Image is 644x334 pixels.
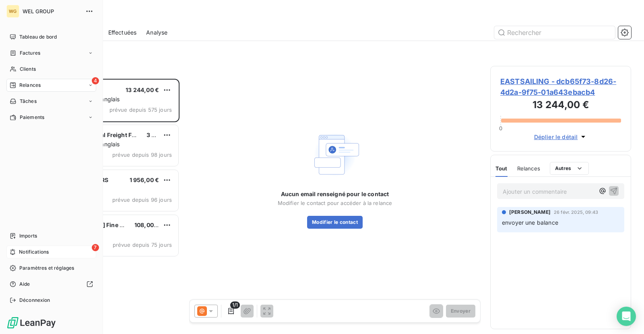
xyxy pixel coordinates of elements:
button: Déplier le détail [532,132,590,141]
a: Aide [6,278,96,291]
span: Analyse [146,29,167,37]
span: Tableau de bord [19,33,57,41]
span: 3 277,00 € [147,131,176,138]
span: Notifications [19,248,49,256]
img: Logo LeanPay [6,316,56,329]
span: Déconnexion [19,297,50,304]
span: 1/1 [230,301,240,309]
div: grid [39,79,180,334]
span: 7 [92,244,99,251]
span: Aide [19,281,30,288]
span: 13 244,00 € [126,86,159,93]
div: Open Intercom Messenger [617,307,636,326]
button: Modifier le contact [307,216,363,229]
span: Imports [19,232,37,240]
span: Clients [20,66,36,73]
span: Paramètres et réglages [19,264,74,272]
span: Paiements [20,114,44,121]
span: prévue depuis 75 jours [113,242,172,248]
span: Relances [517,165,540,172]
span: 108,00 € [134,221,159,228]
span: Déplier le détail [534,133,578,141]
span: 1 956,00 € [130,176,159,183]
button: Autres [550,162,589,175]
div: WG [6,5,19,18]
h3: 13 244,00 € [500,98,621,114]
img: Empty state [309,129,361,180]
span: prévue depuis 575 jours [109,107,172,113]
span: Factures [20,49,40,57]
span: 0 [499,125,502,131]
span: [PERSON_NAME] [509,209,551,216]
span: EASTSAILING - dcb65f73-8d26-4d2a-9f75-01a643ebacb4 [500,76,621,98]
span: prévue depuis 96 jours [112,197,172,203]
input: Rechercher [494,26,615,39]
span: Modifier le contact pour accéder à la relance [278,200,392,206]
span: Tout [495,165,508,172]
span: 4 [92,77,99,84]
span: Effectuées [108,29,137,37]
span: Aucun email renseigné pour le contact [281,190,389,198]
span: 26 févr. 2025, 09:43 [554,210,598,215]
button: Envoyer [446,305,475,318]
span: prévue depuis 98 jours [112,152,172,158]
span: WEL GROUP [23,8,80,14]
span: Tâches [20,98,37,105]
span: Relances [19,82,41,89]
span: envoyer une balance [502,219,558,226]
